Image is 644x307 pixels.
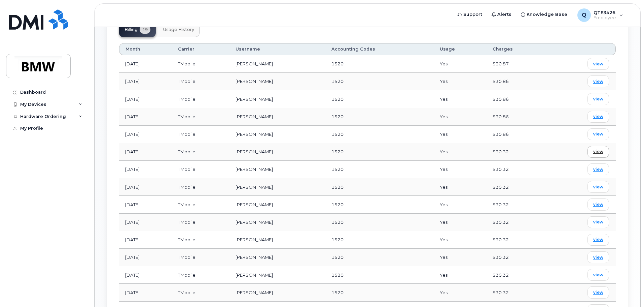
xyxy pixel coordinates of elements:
a: view [587,93,609,105]
div: $30.86 [493,114,543,120]
td: Yes [434,284,487,301]
div: $30.87 [493,61,543,67]
span: view [593,289,603,296]
span: view [593,219,603,225]
td: [DATE] [119,126,172,143]
a: Support [453,8,487,21]
span: 1520 [331,219,344,225]
span: view [593,96,603,102]
th: Accounting Codes [325,43,434,55]
span: view [593,131,603,137]
div: $30.86 [493,96,543,102]
th: Usage [434,43,487,55]
span: Alerts [497,11,511,18]
td: Yes [434,231,487,249]
a: view [587,146,609,158]
div: $30.32 [493,149,543,155]
td: [DATE] [119,196,172,213]
span: Q [582,11,586,19]
span: view [593,202,603,208]
div: $30.86 [493,131,543,137]
a: view [587,216,609,228]
td: Yes [434,143,487,161]
span: 1520 [331,131,344,137]
td: Yes [434,73,487,90]
div: $30.32 [493,254,543,260]
td: [DATE] [119,90,172,108]
td: [DATE] [119,266,172,284]
th: Charges [487,43,549,55]
th: Month [119,43,172,55]
span: 1520 [331,290,344,295]
th: Username [229,43,325,55]
a: view [587,111,609,123]
span: Knowledge Base [527,11,567,18]
div: $30.32 [493,202,543,208]
div: $30.32 [493,237,543,243]
a: view [587,181,609,193]
td: [DATE] [119,284,172,301]
span: view [593,254,603,260]
td: [PERSON_NAME] [229,161,325,178]
span: 1520 [331,96,344,102]
span: 1520 [331,166,344,172]
a: view [587,251,609,263]
td: [DATE] [119,161,172,178]
td: TMobile [172,126,229,143]
span: 1520 [331,79,344,84]
td: [DATE] [119,55,172,73]
td: [PERSON_NAME] [229,249,325,266]
a: view [587,269,609,281]
td: [PERSON_NAME] [229,55,325,73]
td: [DATE] [119,231,172,249]
div: $30.32 [493,289,543,296]
td: Yes [434,196,487,213]
td: [PERSON_NAME] [229,196,325,213]
div: $30.32 [493,184,543,190]
a: view [587,234,609,246]
td: Yes [434,214,487,231]
td: Yes [434,161,487,178]
div: $30.32 [493,219,543,225]
td: [DATE] [119,249,172,266]
td: TMobile [172,266,229,284]
td: TMobile [172,55,229,73]
td: TMobile [172,196,229,213]
a: Alerts [487,8,516,21]
span: QTE3426 [594,10,616,15]
a: view [587,286,609,298]
td: Yes [434,55,487,73]
td: TMobile [172,161,229,178]
td: TMobile [172,108,229,126]
td: Yes [434,249,487,266]
a: view [587,58,609,70]
td: [DATE] [119,214,172,231]
td: [PERSON_NAME] [229,108,325,126]
a: view [587,75,609,87]
td: Yes [434,90,487,108]
td: [PERSON_NAME] [229,266,325,284]
td: [PERSON_NAME] [229,231,325,249]
span: view [593,237,603,243]
span: view [593,166,603,173]
span: Employee [594,15,616,21]
a: view [587,198,609,210]
td: [DATE] [119,108,172,126]
span: 1520 [331,202,344,207]
span: 1520 [331,237,344,242]
th: Carrier [172,43,229,55]
td: Yes [434,266,487,284]
span: 1520 [331,149,344,154]
td: TMobile [172,73,229,90]
td: TMobile [172,214,229,231]
td: [PERSON_NAME] [229,126,325,143]
td: [PERSON_NAME] [229,214,325,231]
td: Yes [434,108,487,126]
span: view [593,61,603,67]
td: TMobile [172,284,229,301]
td: [PERSON_NAME] [229,90,325,108]
td: [PERSON_NAME] [229,73,325,90]
span: Usage History [163,27,194,32]
span: view [593,149,603,155]
span: view [593,114,603,120]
